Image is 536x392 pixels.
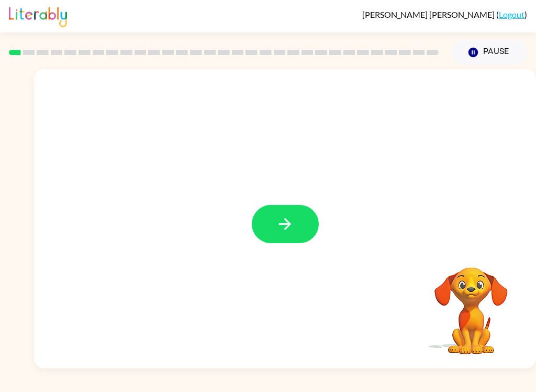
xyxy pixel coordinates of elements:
div: ( ) [362,9,527,19]
button: Pause [451,40,527,64]
span: [PERSON_NAME] [PERSON_NAME] [362,9,496,19]
video: Your browser must support playing .mp4 files to use Literably. Please try using another browser. [419,251,523,356]
a: Logout [499,9,524,19]
img: Literably [9,4,67,27]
